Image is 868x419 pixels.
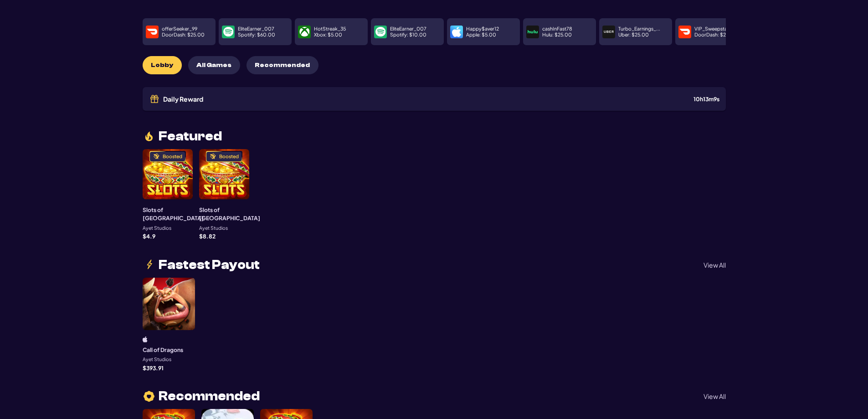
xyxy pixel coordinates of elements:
[528,27,538,37] img: payment icon
[143,336,148,342] img: ios
[210,153,216,160] img: Boosted
[255,62,310,69] span: Recommended
[163,154,182,159] div: Boosted
[314,32,342,37] p: Xbox : $ 5.00
[196,62,231,69] span: All Games
[199,233,216,239] p: $ 8.82
[247,56,318,74] button: Recommended
[159,390,260,403] span: Recommended
[162,32,205,37] p: DoorDash : $ 25.00
[159,259,260,271] span: Fastest Payout
[162,26,197,31] p: offerSeeker_99
[693,96,719,102] div: 10 h 13 m 9 s
[704,393,726,399] p: View All
[147,27,157,37] img: payment icon
[238,26,274,31] p: EliteEarner_007
[149,93,160,104] img: Gift icon
[704,262,726,268] p: View All
[375,27,385,37] img: payment icon
[199,226,228,231] p: Ayet Studios
[604,27,614,37] img: payment icon
[143,233,155,239] p: $ 4.9
[694,26,739,31] p: VIP_Sweepstakes...
[163,96,203,102] span: Daily Reward
[223,27,233,37] img: payment icon
[143,259,155,271] img: lightning
[143,357,171,362] p: Ayet Studios
[159,130,222,143] span: Featured
[390,32,426,37] p: Spotify : $ 10.00
[143,130,155,143] img: fire
[238,32,275,37] p: Spotify : $ 60.00
[618,26,660,31] p: Turbo_Earnings_...
[299,27,309,37] img: payment icon
[618,32,649,37] p: Uber : $ 25.00
[314,26,346,31] p: HotStreak_35
[452,27,462,37] img: payment icon
[466,26,499,31] p: Happy$aver12
[151,62,173,69] span: Lobby
[143,56,182,74] button: Lobby
[219,154,239,159] div: Boosted
[390,26,426,31] p: EliteEarner_007
[143,346,183,354] h3: Call of Dragons
[680,27,690,37] img: payment icon
[143,365,164,371] p: $ 393.91
[143,206,204,222] h3: Slots of [GEOGRAPHIC_DATA]
[466,32,496,37] p: Apple : $ 5.00
[143,390,155,403] img: heart
[153,153,159,160] img: Boosted
[694,32,737,37] p: DoorDash : $ 25.00
[199,206,260,222] h3: Slots of [GEOGRAPHIC_DATA]
[542,32,572,37] p: Hulu : $ 25.00
[143,226,171,231] p: Ayet Studios
[542,26,572,31] p: cashInFast78
[188,56,240,74] button: All Games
